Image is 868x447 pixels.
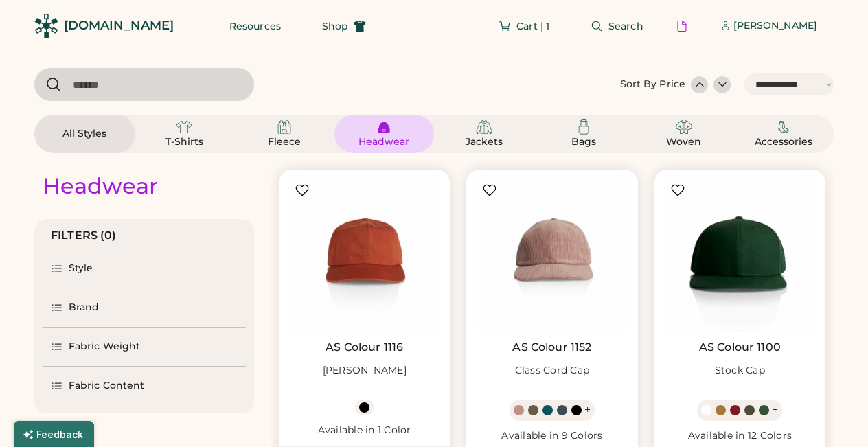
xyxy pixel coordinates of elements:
div: [PERSON_NAME] [323,364,407,378]
div: Class Cord Cap [515,364,590,378]
div: Available in 9 Colors [475,429,629,443]
img: AS Colour 1152 Class Cord Cap [475,178,629,332]
div: Available in 1 Color [287,424,442,437]
img: T-Shirts Icon [176,119,192,135]
button: Resources [213,12,297,40]
img: Bags Icon [575,119,592,135]
button: Cart | 1 [482,12,566,40]
img: Woven Icon [676,119,692,135]
img: Accessories Icon [775,119,792,135]
img: AS Colour 1116 James Cap [287,178,442,332]
div: [DOMAIN_NAME] [64,17,174,34]
div: All Styles [54,127,115,141]
div: Bags [553,135,615,149]
button: Shop [306,12,382,40]
a: AS Colour 1100 [699,341,781,354]
div: Brand [69,301,100,314]
img: Headwear Icon [376,119,392,135]
img: Rendered Logo - Screens [34,14,58,38]
div: [PERSON_NAME] [733,19,817,33]
div: Woven [653,135,715,149]
button: Search [574,12,660,40]
span: Search [608,21,643,31]
div: Style [69,262,93,275]
div: Fleece [253,135,315,149]
div: Stock Cap [715,364,765,378]
div: Available in 12 Colors [663,429,817,443]
div: + [584,402,591,417]
img: Jackets Icon [476,119,492,135]
div: FILTERS (0) [51,227,117,244]
div: T-Shirts [153,135,215,149]
img: AS Colour 1100 Stock Cap [663,178,817,332]
div: Jackets [453,135,515,149]
a: AS Colour 1152 [512,341,591,354]
span: Cart | 1 [516,21,549,31]
div: Accessories [753,135,814,149]
span: Shop [322,21,348,31]
div: Fabric Content [69,379,144,393]
div: + [772,402,778,417]
a: AS Colour 1116 [325,341,403,354]
div: Headwear [353,135,415,149]
div: Fabric Weight [69,340,140,354]
div: Sort By Price [620,78,685,91]
div: Headwear [43,172,158,200]
img: Fleece Icon [276,119,293,135]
